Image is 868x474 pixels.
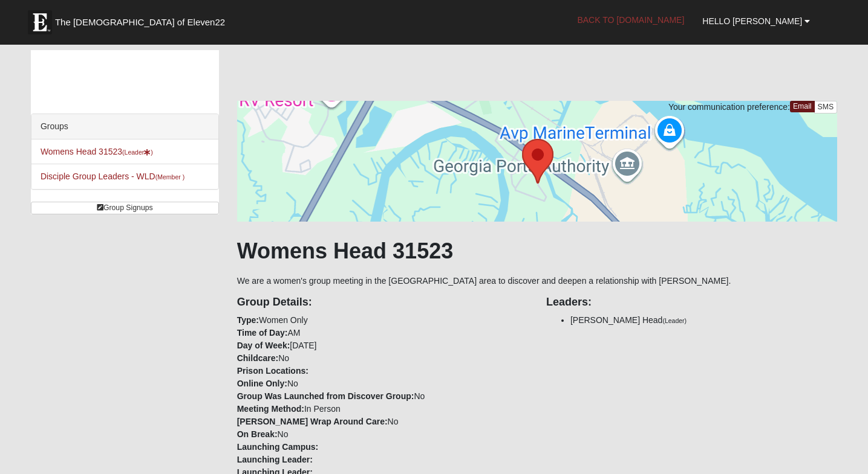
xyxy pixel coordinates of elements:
[237,429,278,439] strong: On Break:
[237,391,414,401] strong: Group Was Launched from Discover Group:
[702,16,802,26] span: Hello [PERSON_NAME]
[662,317,687,324] small: (Leader)
[237,296,528,309] h4: Group Details:
[31,114,218,139] div: Groups
[22,4,264,34] a: The [DEMOGRAPHIC_DATA] of Eleven22
[237,328,288,338] strong: Time of Day:
[790,101,815,112] a: Email
[546,296,837,309] h4: Leaders:
[668,102,790,112] span: Your communication preference:
[41,147,153,156] a: Womens Head 31523(Leader)
[237,341,290,350] strong: Day of Week:
[237,404,304,414] strong: Meeting Method:
[237,366,308,376] strong: Prison Locations:
[237,417,388,426] strong: [PERSON_NAME] Wrap Around Care:
[155,173,184,181] small: (Member )
[570,314,837,327] li: [PERSON_NAME] Head
[693,6,819,36] a: Hello [PERSON_NAME]
[568,5,693,35] a: Back to [DOMAIN_NAME]
[237,353,278,363] strong: Childcare:
[28,10,52,34] img: Eleven22 logo
[237,442,319,452] strong: Launching Campus:
[237,238,837,264] h1: Womens Head 31523
[237,315,259,325] strong: Type:
[814,101,838,114] a: SMS
[237,379,287,388] strong: Online Only:
[31,202,219,214] a: Group Signups
[55,16,225,28] span: The [DEMOGRAPHIC_DATA] of Eleven22
[41,171,184,181] a: Disciple Group Leaders - WLD(Member )
[122,149,153,156] small: (Leader )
